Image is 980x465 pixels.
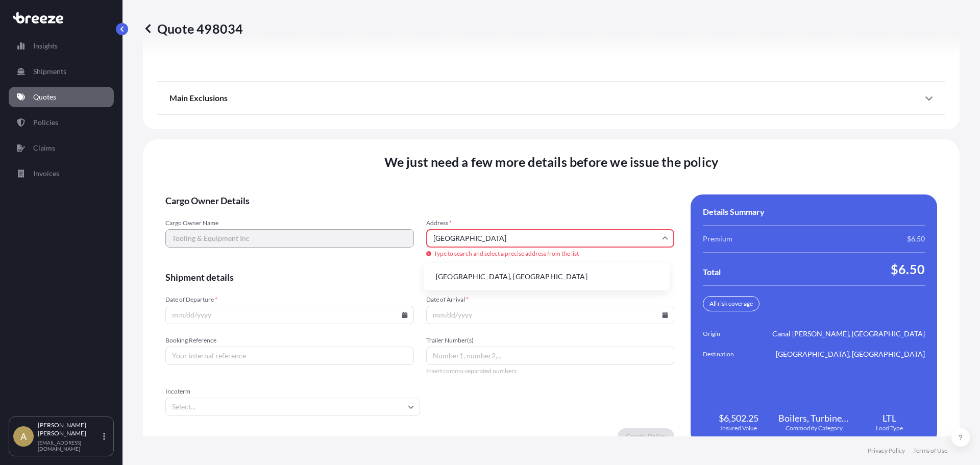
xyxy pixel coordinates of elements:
[426,336,675,345] span: Trailer Number(s)
[778,412,850,424] span: Boilers, Turbines, Industrial Machinery and Mechanical Appliances
[9,138,114,158] a: Claims
[883,412,896,424] span: LTL
[20,431,27,442] span: A
[165,398,420,416] input: Select...
[169,86,933,110] div: Main Exclusions
[38,421,101,437] p: [PERSON_NAME] [PERSON_NAME]
[9,163,114,184] a: Invoices
[33,66,66,77] p: Shipments
[165,296,414,304] span: Date of Departure
[33,41,58,51] p: Insights
[426,229,675,248] input: Cargo owner address
[703,267,721,277] span: Total
[426,347,675,365] input: Number1, number2,...
[703,207,765,217] span: Details Summary
[165,306,414,324] input: mm/dd/yyyy
[9,36,114,56] a: Insights
[426,250,675,258] span: Type to search and select a precise address from the list
[426,367,675,375] span: Insert comma-separated numbers
[428,267,666,286] li: [GEOGRAPHIC_DATA], [GEOGRAPHIC_DATA]
[703,234,732,244] span: Premium
[703,329,760,339] span: Origin
[33,168,59,179] p: Invoices
[876,424,903,432] span: Load Type
[165,336,414,345] span: Booking Reference
[786,424,843,432] span: Commodity Category
[426,296,675,304] span: Date of Arrival
[891,261,925,277] span: $6.50
[719,412,758,424] span: $6,502.25
[426,219,675,227] span: Address
[703,349,760,359] span: Destination
[38,439,101,452] p: [EMAIL_ADDRESS][DOMAIN_NAME]
[165,271,674,283] span: Shipment details
[143,20,243,37] p: Quote 498034
[9,61,114,82] a: Shipments
[426,306,675,324] input: mm/dd/yyyy
[907,234,925,244] span: $6.50
[165,387,420,396] span: Incoterm
[913,447,947,455] a: Terms of Use
[33,92,56,102] p: Quotes
[384,154,719,170] span: We just need a few more details before we issue the policy
[9,112,114,133] a: Policies
[868,447,905,455] a: Privacy Policy
[33,143,55,153] p: Claims
[618,428,674,445] button: Create Policy
[776,349,925,359] span: [GEOGRAPHIC_DATA], [GEOGRAPHIC_DATA]
[169,93,228,103] span: Main Exclusions
[165,194,674,207] span: Cargo Owner Details
[9,87,114,107] a: Quotes
[720,424,757,432] span: Insured Value
[772,329,925,339] span: Canal [PERSON_NAME], [GEOGRAPHIC_DATA]
[703,296,759,311] div: All risk coverage
[626,431,666,442] p: Create Policy
[33,117,58,128] p: Policies
[165,219,414,227] span: Cargo Owner Name
[165,347,414,365] input: Your internal reference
